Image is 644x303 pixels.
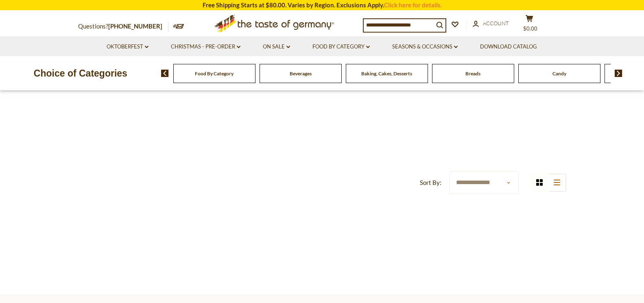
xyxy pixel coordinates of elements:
[517,15,542,35] button: $0.00
[195,70,234,77] a: Food By Category
[552,70,566,77] a: Candy
[523,25,537,32] span: $0.00
[361,70,412,77] a: Baking, Cakes, Desserts
[615,70,622,77] img: next arrow
[290,70,312,77] a: Beverages
[107,42,148,51] a: Oktoberfest
[78,21,168,32] p: Questions?
[384,1,442,9] a: Click here for details.
[171,42,240,51] a: Christmas - PRE-ORDER
[473,19,509,28] a: Account
[392,42,458,51] a: Seasons & Occasions
[263,42,290,51] a: On Sale
[161,70,169,77] img: previous arrow
[480,42,537,51] a: Download Catalog
[312,42,370,51] a: Food By Category
[465,70,480,77] a: Breads
[108,22,162,30] a: [PHONE_NUMBER]
[420,178,441,188] label: Sort By:
[483,20,509,26] span: Account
